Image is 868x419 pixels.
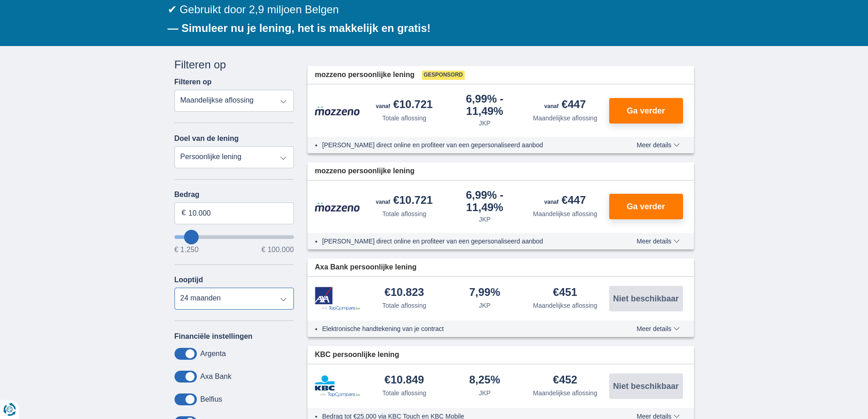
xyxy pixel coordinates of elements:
[609,194,683,219] button: Ga verder
[609,98,683,124] button: Ga verder
[322,324,603,333] li: Elektronische handtekening van je contract
[637,142,679,148] span: Meer details
[315,70,415,80] span: mozzeno persoonlijke lening
[175,57,294,72] div: Filteren op
[533,114,597,123] div: Maandelijkse aflossing
[637,326,679,332] span: Meer details
[175,191,294,199] label: Bedrag
[200,350,226,358] label: Argenta
[533,301,597,310] div: Maandelijkse aflossing
[469,374,500,387] div: 8,25%
[376,99,433,112] div: €10.721
[200,395,222,403] label: Belfius
[175,134,239,143] label: Doel van de lening
[609,286,683,311] button: Niet beschikbaar
[322,237,603,246] li: [PERSON_NAME] direct online en profiteer van een gepersonaliseerd aanbod
[609,373,683,399] button: Niet beschikbaar
[533,388,597,398] div: Maandelijkse aflossing
[182,208,186,218] span: €
[175,246,199,253] span: € 1.250
[553,287,577,299] div: €451
[544,99,586,112] div: €447
[544,195,586,207] div: €447
[533,209,597,218] div: Maandelijkse aflossing
[448,93,522,117] div: 6,99%
[322,140,603,150] li: [PERSON_NAME] direct online en profiteer van een gepersonaliseerd aanbod
[382,388,426,398] div: Totale aflossing
[422,71,465,80] span: Gesponsord
[200,372,231,381] label: Axa Bank
[469,287,500,299] div: 7,99%
[315,287,360,311] img: product.pl.alt Axa Bank
[479,301,491,310] div: JKP
[175,276,203,284] label: Looptijd
[613,382,678,390] span: Niet beschikbaar
[315,202,360,212] img: product.pl.alt Mozzeno
[385,287,424,299] div: €10.823
[168,22,431,34] b: — Simuleer nu je lening, het is makkelijk en gratis!
[376,195,433,207] div: €10.721
[637,238,679,244] span: Meer details
[448,190,522,213] div: 6,99%
[315,375,360,397] img: product.pl.alt KBC
[630,238,686,245] button: Meer details
[382,301,426,310] div: Totale aflossing
[315,262,416,273] span: Axa Bank persoonlijke lening
[175,332,253,341] label: Financiële instellingen
[175,78,212,86] label: Filteren op
[315,350,399,360] span: KBC persoonlijke lening
[479,388,491,398] div: JKP
[553,374,577,387] div: €452
[479,119,491,128] div: JKP
[175,235,294,239] input: wantToBorrow
[627,202,665,211] span: Ga verder
[630,325,686,332] button: Meer details
[385,374,424,387] div: €10.849
[613,295,678,303] span: Niet beschikbaar
[315,166,415,176] span: mozzeno persoonlijke lening
[382,209,426,218] div: Totale aflossing
[382,114,426,123] div: Totale aflossing
[630,141,686,149] button: Meer details
[262,246,294,253] span: € 100.000
[479,215,491,224] div: JKP
[315,106,360,116] img: product.pl.alt Mozzeno
[627,107,665,115] span: Ga verder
